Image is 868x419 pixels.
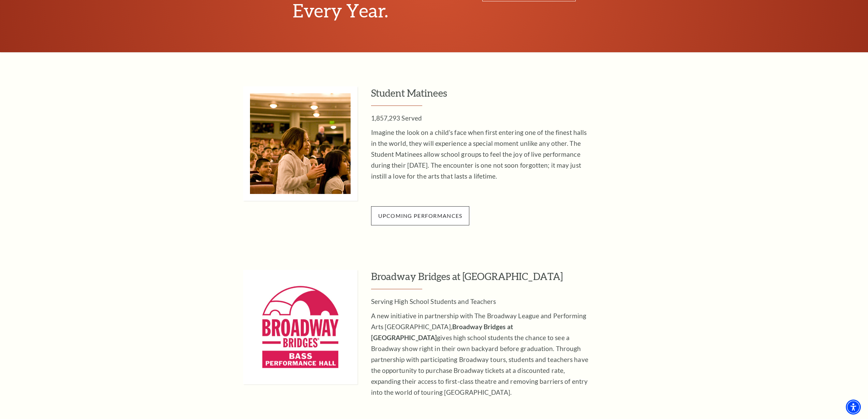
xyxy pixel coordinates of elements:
div: Accessibility Menu [846,400,861,415]
strong: Broadway Bridges at [GEOGRAPHIC_DATA] [371,323,513,341]
img: Broadway Bridges at Bass Performance Hall [243,270,357,384]
p: Serving High School Students and Teachers [371,296,593,307]
h3: Broadway Bridges at [GEOGRAPHIC_DATA] [371,270,646,289]
a: Upcoming Performances [371,206,470,225]
p: A new initiative in partnership with The Broadway League and Performing Arts [GEOGRAPHIC_DATA], g... [371,310,593,398]
h3: Student Matinees [371,86,646,106]
p: Imagine the look on a child’s face when first entering one of the finest halls in the world, they... [371,127,593,182]
span: Upcoming Performances [378,212,462,219]
p: 1,857,293 Served [371,113,593,124]
img: Student Matinees [243,86,357,201]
